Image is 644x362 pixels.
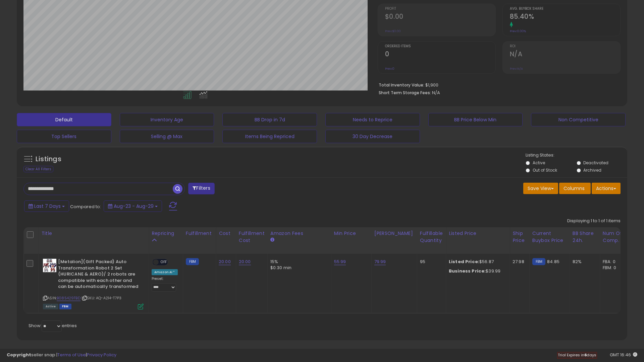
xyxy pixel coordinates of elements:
button: BB Drop in 7d [222,113,317,126]
b: Short Term Storage Fees: [379,90,431,96]
small: Amazon Fees. [270,237,274,243]
span: N/A [432,89,440,96]
div: 27.98 [513,259,524,265]
button: Save View [523,183,558,194]
span: OFF [159,259,169,265]
small: FBM [532,258,545,265]
span: 84.85 [547,258,559,265]
small: Prev: 0 [385,67,394,71]
div: $0.30 min [270,265,326,271]
a: 79.99 [374,258,386,265]
a: Privacy Policy [87,352,116,358]
small: FBM [186,258,199,265]
h2: 85.40% [510,13,620,22]
div: BB Share 24h. [573,230,597,244]
button: Last 7 Days [24,200,69,212]
div: FBM: 0 [603,265,625,271]
strong: Copyright [7,352,31,358]
label: Out of Stock [533,167,557,173]
div: Listed Price [449,230,507,237]
small: Prev: N/A [510,67,523,71]
span: Show: entries [29,322,77,329]
button: Items Being Repriced [222,130,317,143]
h5: Listings [36,155,61,164]
a: 55.99 [334,258,346,265]
span: Columns [563,185,585,192]
span: All listings currently available for purchase on Amazon [43,304,58,309]
a: B085429TBD [57,295,80,301]
div: 15% [270,259,326,265]
div: ASIN: [43,259,144,308]
div: Current Buybox Price [532,230,567,244]
div: Fulfillment Cost [239,230,265,244]
div: $56.87 [449,259,504,265]
h2: N/A [510,50,620,59]
div: Ship Price [513,230,527,244]
p: Listing States: [526,152,627,159]
div: 95 [420,259,441,265]
span: Last 7 Days [34,203,61,209]
b: Business Price: [449,268,486,274]
div: Preset: [152,277,178,292]
b: Total Inventory Value: [379,82,424,88]
button: Needs to Reprice [325,113,420,126]
button: BB Price Below Min [428,113,523,126]
div: Cost [219,230,233,237]
div: Repricing [152,230,180,237]
span: Compared to: [70,203,101,210]
li: $1,900 [379,80,615,88]
h2: $0.00 [385,13,495,22]
span: | SKU: AQ-A214-T7P3 [82,295,121,301]
span: 2025-09-6 16:46 GMT [610,352,637,358]
button: Non Competitive [531,113,626,126]
button: Inventory Age [120,113,214,126]
div: Title [41,230,146,237]
div: Amazon Fees [270,230,328,237]
div: Fulfillment [186,230,213,237]
a: 20.00 [239,258,251,265]
label: Archived [583,167,601,173]
button: Selling @ Max [120,130,214,143]
button: Top Sellers [17,130,111,143]
button: Aug-23 - Aug-29 [104,200,162,212]
div: [PERSON_NAME] [374,230,414,237]
div: Fulfillable Quantity [420,230,443,244]
span: FBM [59,304,71,309]
div: $39.99 [449,268,504,274]
a: Terms of Use [57,352,86,358]
h2: 0 [385,50,495,59]
span: Aug-23 - Aug-29 [114,203,154,209]
div: Num of Comp. [603,230,627,244]
button: Columns [559,183,591,194]
label: Active [533,160,545,166]
div: Min Price [334,230,369,237]
button: 30 Day Decrease [325,130,420,143]
label: Deactivated [583,160,608,166]
div: Clear All Filters [23,166,53,172]
div: seller snap | | [7,352,116,358]
span: Avg. Buybox Share [510,7,620,11]
button: Default [17,113,111,126]
small: Prev: $0.00 [385,29,401,33]
b: Listed Price: [449,258,479,265]
button: Filters [188,183,214,194]
a: 20.00 [219,258,231,265]
span: Trial Expires in days [558,352,596,358]
span: Ordered Items [385,45,495,48]
div: FBA: 0 [603,259,625,265]
button: Actions [592,183,621,194]
div: 82% [573,259,595,265]
b: 6 [584,352,587,358]
img: 51yDapiEqLL._SL40_.jpg [43,259,56,272]
div: Displaying 1 to 1 of 1 items [567,218,621,224]
b: [Metalion](Gift Packed) Auto Transformation Robot 2 Set (HURICANE & AERO)/ 2 robots are compatibl... [58,259,140,292]
span: Profit [385,7,495,11]
span: ROI [510,45,620,48]
small: Prev: 0.00% [510,29,526,33]
div: Amazon AI * [152,269,178,275]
